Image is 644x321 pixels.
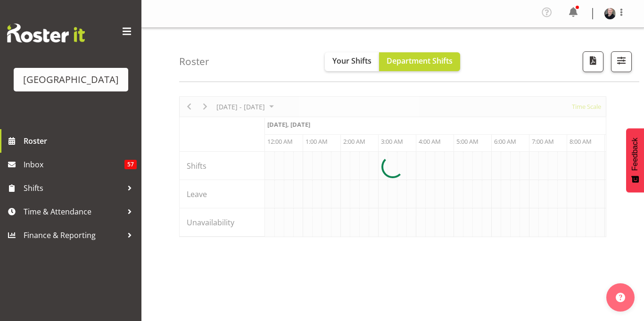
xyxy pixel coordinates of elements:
[179,56,209,67] h4: Roster
[24,228,123,242] span: Finance & Reporting
[631,138,639,171] span: Feedback
[7,24,85,42] img: Rosterit website logo
[124,160,137,169] span: 57
[604,8,616,19] img: tommy-shorter85c8f1a56b4ed63504956323104cc7d0.png
[332,56,372,66] span: Your Shifts
[611,51,632,72] button: Filter Shifts
[24,181,123,195] span: Shifts
[24,205,123,219] span: Time & Attendance
[626,128,644,192] button: Feedback - Show survey
[24,134,137,148] span: Roster
[616,293,625,302] img: help-xxl-2.png
[325,52,379,71] button: Your Shifts
[23,73,119,87] div: [GEOGRAPHIC_DATA]
[24,157,124,172] span: Inbox
[583,51,603,72] button: Download a PDF of the roster according to the set date range.
[379,52,460,71] button: Department Shifts
[387,56,453,66] span: Department Shifts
